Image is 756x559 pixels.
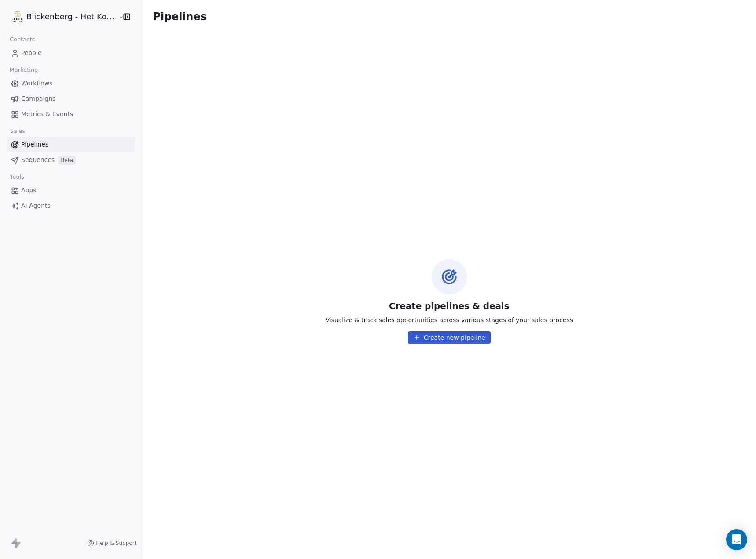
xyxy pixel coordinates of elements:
[12,11,23,22] img: logo-blickenberg-feestzalen_800.png
[11,9,113,24] button: Blickenberg - Het Kookatelier
[21,94,55,103] span: Campaigns
[21,79,53,88] span: Workflows
[389,300,509,312] span: Create pipelines & deals
[153,11,206,23] span: Pipelines
[408,331,491,344] button: Create new pipeline
[7,153,135,167] a: SequencesBeta
[7,92,135,106] a: Campaigns
[6,63,42,77] span: Marketing
[6,33,39,46] span: Contacts
[21,48,42,58] span: People
[7,137,135,152] a: Pipelines
[7,46,135,60] a: People
[21,186,37,195] span: Apps
[7,183,135,198] a: Apps
[6,170,28,184] span: Tools
[6,125,29,138] span: Sales
[21,140,48,149] span: Pipelines
[7,76,135,91] a: Workflows
[96,540,136,547] span: Help & Support
[7,199,135,213] a: AI Agents
[21,110,73,119] span: Metrics & Events
[21,201,51,210] span: AI Agents
[87,540,136,547] a: Help & Support
[726,529,747,550] div: Open Intercom Messenger
[21,155,55,165] span: Sequences
[7,107,135,121] a: Metrics & Events
[58,156,76,165] span: Beta
[325,316,573,324] span: Visualize & track sales opportunities across various stages of your sales process
[26,11,116,22] span: Blickenberg - Het Kookatelier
